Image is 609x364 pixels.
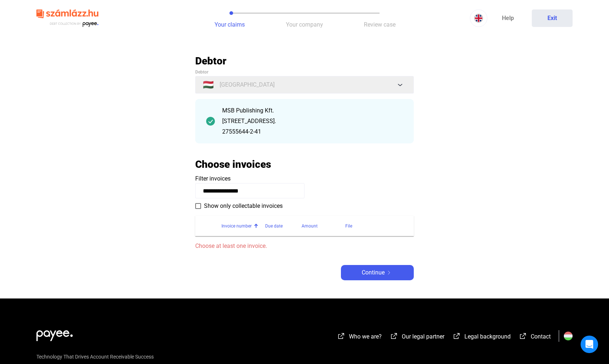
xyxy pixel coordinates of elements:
[36,7,98,30] img: szamlazzhu-logo
[385,271,393,274] img: arrow-right-white
[452,332,461,340] img: external-link-white
[390,334,444,341] a: external-link-whiteOur legal partner
[222,127,403,136] div: 27555644-2-41
[464,333,511,340] span: Legal background
[362,268,385,277] span: Continue
[222,106,403,115] div: MSB Publishing Kft.
[519,332,527,340] img: external-link-white
[222,117,403,126] div: [STREET_ADDRESS].
[532,9,573,27] button: Exit
[265,222,302,230] div: Due date
[345,222,352,230] div: File
[195,76,414,94] button: 🇭🇺[GEOGRAPHIC_DATA]
[402,333,444,340] span: Our legal partner
[474,14,483,23] img: EN
[337,334,382,341] a: external-link-whiteWho we are?
[36,326,73,341] img: white-payee-white-dot.svg
[302,222,318,230] div: Amount
[390,332,398,340] img: external-link-white
[203,80,214,89] span: 🇭🇺
[195,158,271,171] h2: Choose invoices
[470,9,487,27] button: EN
[302,222,345,230] div: Amount
[195,55,414,67] h2: Debtor
[221,222,252,230] div: Invoice number
[487,9,528,27] a: Help
[337,332,346,340] img: external-link-white
[220,80,275,89] span: [GEOGRAPHIC_DATA]
[195,242,414,250] span: Choose at least one invoice.
[581,336,598,353] div: Open Intercom Messenger
[564,332,573,340] img: HU.svg
[195,175,231,182] span: Filter invoices
[265,222,283,230] div: Due date
[206,117,215,126] img: checkmark-darker-green-circle
[286,21,323,28] span: Your company
[195,70,208,75] span: Debtor
[204,202,283,210] span: Show only collectable invoices
[452,334,511,341] a: external-link-whiteLegal background
[345,222,405,230] div: File
[349,333,382,340] span: Who we are?
[215,21,245,28] span: Your claims
[364,21,396,28] span: Review case
[531,333,551,340] span: Contact
[221,222,265,230] div: Invoice number
[519,334,551,341] a: external-link-whiteContact
[341,265,414,280] button: Continuearrow-right-white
